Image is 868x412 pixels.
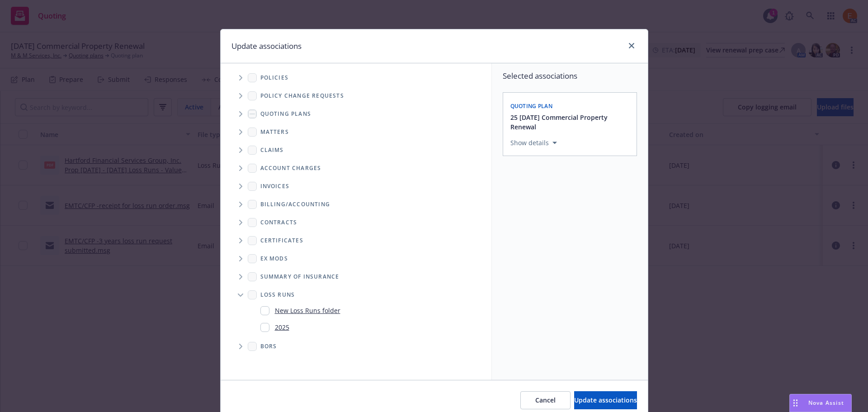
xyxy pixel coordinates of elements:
span: Cancel [535,396,556,404]
span: Contracts [260,220,297,225]
a: 2025 [275,322,289,332]
span: Ex Mods [260,256,288,261]
span: Invoices [260,184,290,189]
span: Quoting plan [510,102,553,110]
span: Policy change requests [260,93,344,99]
button: Nova Assist [789,394,852,412]
span: BORs [260,344,277,349]
span: Billing/Accounting [260,202,330,207]
a: New Loss Runs folder [275,306,340,315]
h1: Update associations [231,40,302,52]
button: Show details [507,137,561,148]
span: Update associations [574,396,637,404]
span: Policies [260,75,289,81]
span: Claims [260,147,284,153]
span: Matters [260,129,289,135]
span: Quoting plans [260,111,311,117]
span: Certificates [260,238,303,243]
div: Drag to move [790,394,801,412]
button: Cancel [520,391,571,409]
span: Account charges [260,166,321,171]
span: Nova Assist [808,399,844,407]
a: close [626,40,637,51]
span: Loss Runs [260,292,295,298]
div: Folder Tree Example [221,195,491,355]
span: Summary of insurance [260,274,340,279]
button: Update associations [574,391,637,409]
button: 25 [DATE] Commercial Property Renewal [510,113,631,132]
div: Tree Example [221,69,491,195]
span: Selected associations [503,71,637,81]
